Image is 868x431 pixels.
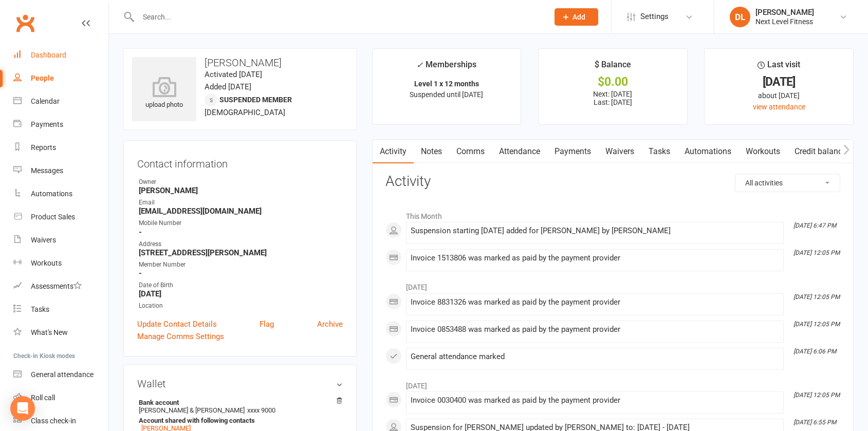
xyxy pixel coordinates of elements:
[139,260,343,270] div: Member Number
[132,57,348,68] h3: [PERSON_NAME]
[755,8,814,17] div: [PERSON_NAME]
[793,348,836,355] i: [DATE] 6:06 PM
[572,13,585,21] span: Add
[139,417,338,424] strong: Account shared with following contacts
[13,321,108,344] a: What's New
[787,140,854,163] a: Credit balance
[385,375,840,391] li: [DATE]
[416,60,423,70] i: ✓
[411,298,779,307] div: Invoice 8831326 was marked as paid by the payment provider
[247,406,275,414] span: xxxx 9000
[414,80,479,88] strong: Level 1 x 12 months
[260,318,274,330] a: Flag
[139,186,343,195] strong: [PERSON_NAME]
[137,330,224,343] a: Manage Comms Settings
[411,227,779,235] div: Suspension starting [DATE] added for [PERSON_NAME] by [PERSON_NAME]
[793,293,840,301] i: [DATE] 12:05 PM
[714,77,844,87] div: [DATE]
[139,301,343,311] div: Location
[738,140,787,163] a: Workouts
[13,275,108,298] a: Assessments
[13,252,108,275] a: Workouts
[13,386,108,409] a: Roll call
[139,269,343,278] strong: -
[595,58,631,77] div: $ Balance
[31,166,63,175] div: Messages
[31,51,66,59] div: Dashboard
[640,5,669,28] span: Settings
[31,328,68,336] div: What's New
[793,249,840,256] i: [DATE] 12:05 PM
[219,96,292,104] span: Suspended member
[139,289,343,298] strong: [DATE]
[13,182,108,205] a: Automations
[793,222,836,229] i: [DATE] 6:47 PM
[205,108,285,117] span: [DEMOGRAPHIC_DATA]
[548,77,678,87] div: $0.00
[31,120,63,128] div: Payments
[641,140,677,163] a: Tasks
[13,90,108,113] a: Calendar
[10,396,35,421] div: Open Intercom Messenger
[13,113,108,136] a: Payments
[31,190,72,198] div: Automations
[31,370,94,379] div: General attendance
[13,205,108,229] a: Product Sales
[411,352,779,361] div: General attendance marked
[31,282,82,290] div: Assessments
[677,140,738,163] a: Automations
[555,8,598,26] button: Add
[139,280,343,290] div: Date of Birth
[205,82,251,91] time: Added [DATE]
[753,103,805,111] a: view attendance
[449,140,492,163] a: Comms
[137,378,343,389] h3: Wallet
[793,321,840,328] i: [DATE] 12:05 PM
[492,140,547,163] a: Attendance
[135,10,541,24] input: Search...
[31,97,60,105] div: Calendar
[31,213,75,221] div: Product Sales
[31,259,62,267] div: Workouts
[13,229,108,252] a: Waivers
[139,218,343,228] div: Mobile Number
[31,305,49,313] div: Tasks
[411,396,779,405] div: Invoice 0030400 was marked as paid by the payment provider
[755,17,814,26] div: Next Level Fitness
[317,318,343,330] a: Archive
[410,90,483,99] span: Suspended until [DATE]
[205,70,262,79] time: Activated [DATE]
[547,140,598,163] a: Payments
[416,58,476,77] div: Memberships
[411,254,779,263] div: Invoice 1513806 was marked as paid by the payment provider
[139,239,343,249] div: Address
[793,419,836,426] i: [DATE] 6:55 PM
[137,154,343,170] h3: Contact information
[139,399,338,406] strong: Bank account
[132,77,196,110] div: upload photo
[598,140,641,163] a: Waivers
[139,207,343,216] strong: [EMAIL_ADDRESS][DOMAIN_NAME]
[714,90,844,101] div: about [DATE]
[373,140,414,163] a: Activity
[13,298,108,321] a: Tasks
[730,7,750,27] div: DL
[385,276,840,293] li: [DATE]
[139,248,343,257] strong: [STREET_ADDRESS][PERSON_NAME]
[385,205,840,222] li: This Month
[139,198,343,208] div: Email
[414,140,449,163] a: Notes
[31,74,54,82] div: People
[758,58,800,77] div: Last visit
[139,177,343,187] div: Owner
[385,174,840,190] h3: Activity
[13,44,108,67] a: Dashboard
[13,136,108,159] a: Reports
[548,90,678,106] p: Next: [DATE] Last: [DATE]
[139,228,343,237] strong: -
[31,417,76,425] div: Class check-in
[793,391,840,399] i: [DATE] 12:05 PM
[13,159,108,182] a: Messages
[137,318,217,330] a: Update Contact Details
[13,67,108,90] a: People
